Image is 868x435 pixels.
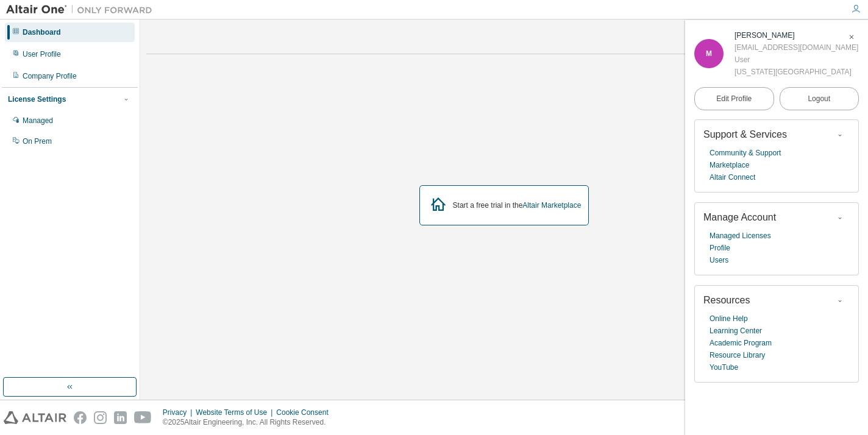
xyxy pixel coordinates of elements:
span: Resources [703,295,750,305]
span: Support & Services [703,129,787,140]
img: instagram.svg [94,411,107,424]
a: Altair Marketplace [522,201,581,210]
div: Managed [23,116,53,126]
span: Logout [808,93,830,105]
a: Profile [710,242,730,254]
a: Altair Connect [710,171,755,183]
div: [EMAIL_ADDRESS][DOMAIN_NAME] [735,41,858,54]
span: Manage Account [703,212,776,222]
div: On Prem [23,136,52,146]
div: Start a free trial in the [453,200,582,210]
img: youtube.svg [134,411,152,424]
div: Cookie Consent [276,408,335,417]
a: Academic Program [710,337,772,349]
span: M [706,49,712,58]
div: Company Profile [23,71,77,81]
span: Edit Profile [716,94,752,104]
a: Marketplace [710,159,749,171]
img: linkedin.svg [114,411,127,424]
img: Altair One [6,4,158,16]
a: Managed Licenses [710,230,771,242]
img: altair_logo.svg [4,411,66,424]
a: Learning Center [710,325,762,337]
img: facebook.svg [74,411,87,424]
div: User Profile [23,49,61,59]
a: Resource Library [710,349,765,361]
a: Community & Support [710,147,781,159]
div: Website Terms of Use [196,408,276,417]
div: Morgan Brandt [735,29,858,41]
a: Online Help [710,313,748,325]
p: © 2025 Altair Engineering, Inc. All Rights Reserved. [163,417,336,428]
a: YouTube [710,361,738,373]
div: Dashboard [23,27,61,37]
a: Edit Profile [694,87,774,110]
div: License Settings [8,94,66,104]
a: Users [710,254,728,266]
div: [US_STATE][GEOGRAPHIC_DATA] [735,66,858,78]
div: User [735,54,858,66]
div: Privacy [163,408,196,417]
button: Logout [780,87,859,110]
